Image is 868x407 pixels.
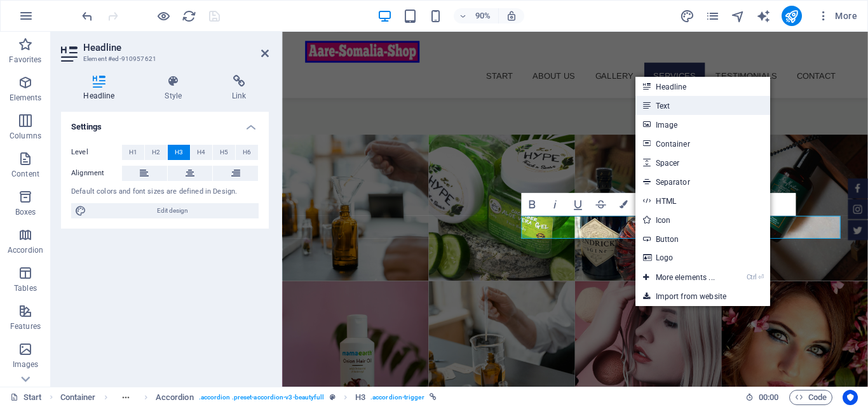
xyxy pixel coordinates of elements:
[745,390,779,405] h6: Session time
[635,229,770,248] a: Button
[71,203,259,218] button: Edit design
[635,268,722,287] a: Ctrl⏎More elements ...
[590,193,611,216] button: Strikethrough
[156,390,194,405] span: Click to select. Double-click to edit
[751,193,773,216] button: Confirm (Ctrl+⏎)
[71,166,122,181] label: Alignment
[680,8,695,23] button: design
[705,8,721,23] button: pages
[15,207,36,217] p: Boxes
[613,193,634,216] button: Colors
[199,390,325,405] span: . accordion .preset-accordion-v3-beautyfull
[473,8,493,23] h6: 90%
[83,42,269,53] h2: Headline
[220,145,228,160] span: H5
[90,203,255,218] span: Edit design
[8,245,43,255] p: Accordion
[14,283,37,293] p: Tables
[71,145,122,160] label: Level
[812,6,862,26] button: More
[635,287,770,306] a: Import from website
[236,145,258,160] button: H6
[168,145,190,160] button: H3
[129,145,137,160] span: H1
[705,9,720,23] i: Pages (Ctrl+Alt+S)
[635,115,770,134] a: Image
[79,8,95,23] button: undo
[635,172,770,191] a: Separator
[122,145,144,160] button: H1
[10,93,42,103] p: Elements
[10,321,41,331] p: Features
[60,390,437,405] nav: breadcrumb
[795,390,827,405] span: Code
[355,390,365,405] span: Click to select. Double-click to edit
[731,8,746,23] button: navigator
[182,9,196,23] i: Reload page
[635,134,770,153] a: Container
[11,169,39,179] p: Content
[80,9,95,23] i: Undo: Change text (Ctrl+Z)
[10,131,41,141] p: Columns
[210,75,269,102] h4: Link
[635,210,770,229] a: Icon
[13,359,39,370] p: Images
[789,390,832,405] button: Code
[635,191,770,210] a: HTML
[60,390,96,405] span: Click to select. Double-click to edit
[83,53,243,65] h3: Element #ed-910957621
[330,394,336,401] i: This element is a customizable preset
[10,390,42,405] a: Click to cancel selection. Double-click to open Pages
[768,392,770,402] span: :
[782,6,802,26] button: publish
[756,8,771,23] button: text_generator
[567,193,588,216] button: Underline (Ctrl+U)
[71,187,259,197] div: Default colors and font sizes are defined in Design.
[145,145,167,160] button: H2
[370,390,424,405] span: . accordion-trigger
[544,193,566,216] button: Italic (Ctrl+I)
[156,8,171,23] button: Click here to leave preview mode and continue editing
[61,112,269,135] h4: Settings
[521,193,543,216] button: Bold (Ctrl+B)
[680,9,695,23] i: Design (Ctrl+Alt+Y)
[747,273,757,281] i: Ctrl
[506,10,517,22] i: On resize automatically adjust zoom level to fit chosen device.
[430,394,437,401] i: This element is linked
[454,8,499,23] button: 90%
[756,9,771,23] i: AI Writer
[758,273,764,281] i: ⏎
[152,145,160,160] span: H2
[635,96,770,115] a: Text
[759,390,778,405] span: 00 00
[243,145,251,160] span: H6
[784,9,799,23] i: Publish
[817,10,857,22] span: More
[9,55,41,65] p: Favorites
[191,145,213,160] button: H4
[142,75,210,102] h4: Style
[635,77,770,96] a: Headline
[197,145,205,160] span: H4
[843,390,858,405] button: Usercentrics
[181,8,196,23] button: reload
[731,9,745,23] i: Navigator
[175,145,183,160] span: H3
[635,248,770,267] a: Logo
[61,75,142,102] h4: Headline
[213,145,235,160] button: H5
[635,153,770,172] a: Spacer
